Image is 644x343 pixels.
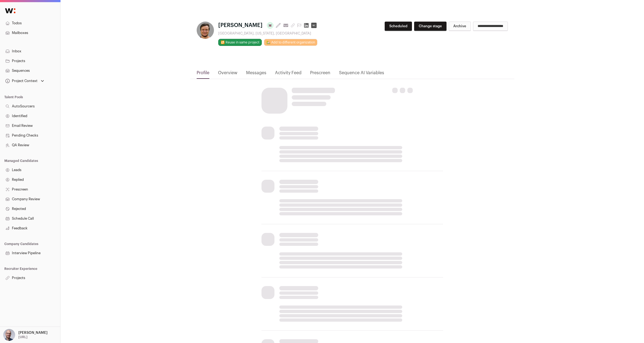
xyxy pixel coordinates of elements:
button: Open dropdown [4,77,45,85]
a: Prescreen [310,70,330,79]
a: 🏡 Add to different organization [264,39,317,46]
img: Wellfound [2,5,18,16]
a: Messages [246,70,266,79]
button: Open dropdown [2,329,49,341]
span: [PERSON_NAME] [218,22,263,29]
a: Sequence AI Variables [339,70,384,79]
button: Change stage [414,22,447,31]
button: 🔂 Reuse in same project [218,39,262,46]
div: [GEOGRAPHIC_DATA], [US_STATE], [GEOGRAPHIC_DATA] [218,31,319,36]
div: Project Context [4,79,38,83]
a: Overview [218,70,237,79]
p: [URL] [18,335,28,339]
img: 13037945-medium_jpg [3,329,15,341]
a: Profile [197,70,209,79]
button: Archive [449,22,471,31]
img: eee9efb8f3a5196473caa5419541c9924c82c94bceb213309583aaddc64476ce [197,22,214,39]
button: Scheduled [385,22,412,31]
p: [PERSON_NAME] [18,331,48,335]
a: Activity Feed [275,70,301,79]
